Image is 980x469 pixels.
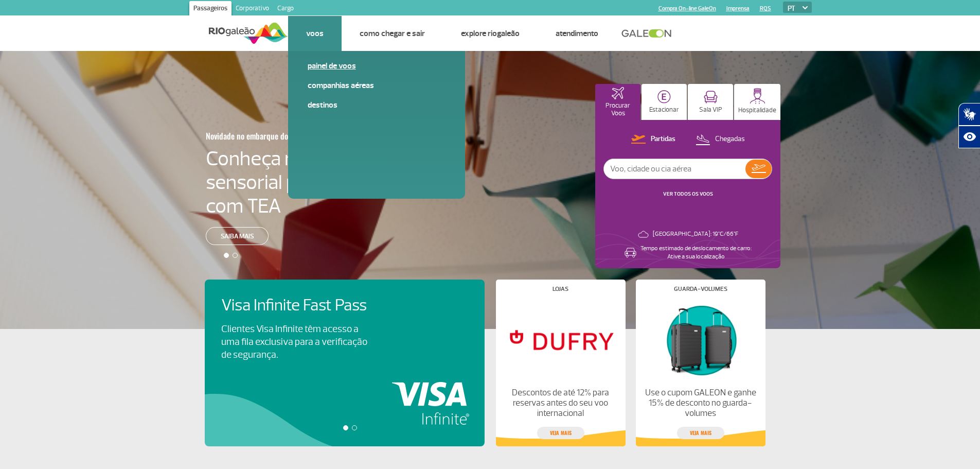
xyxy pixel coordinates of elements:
a: Saiba mais [206,227,269,245]
button: VER TODOS OS VOOS [660,190,716,198]
button: Chegadas [692,133,748,146]
a: Compra On-line GaleOn [658,5,716,12]
a: Visa Infinite Fast PassClientes Visa Infinite têm acesso a uma fila exclusiva para a verificação ... [221,296,468,361]
img: Lojas [504,300,616,379]
p: Hospitalidade [738,107,776,114]
button: Abrir tradutor de língua de sinais. [958,103,980,126]
button: Abrir recursos assistivos. [958,126,980,148]
p: Descontos de até 12% para reservas antes do seu voo internacional [504,388,616,419]
img: airplaneHomeActive.svg [612,87,624,99]
a: Corporativo [231,1,273,18]
button: Hospitalidade [734,84,780,120]
img: vipRoom.svg [704,91,718,103]
a: Imprensa [726,5,750,12]
a: RQS [760,5,771,12]
h4: Conheça nossa sala sensorial para passageiros com TEA [206,147,428,218]
p: Use o cupom GALEON e ganhe 15% de desconto no guarda-volumes [644,388,756,419]
button: Estacionar [642,84,687,120]
p: Estacionar [649,106,679,114]
a: Explore RIOgaleão [461,28,520,39]
a: veja mais [537,427,584,439]
a: Atendimento [556,28,598,39]
a: Destinos [308,99,446,111]
h4: Lojas [553,286,568,292]
p: Tempo estimado de deslocamento de carro: Ative a sua localização [640,245,752,261]
img: Guarda-volumes [644,300,756,379]
button: Partidas [628,133,679,146]
a: Painel de voos [308,60,446,72]
a: Passageiros [189,1,231,18]
p: Chegadas [715,134,745,144]
h4: Guarda-volumes [674,286,727,292]
a: Companhias Aéreas [308,80,446,91]
img: hospitality.svg [750,88,765,104]
p: Clientes Visa Infinite têm acesso a uma fila exclusiva para a verificação de segurança. [221,323,367,361]
input: Voo, cidade ou cia aérea [604,159,745,179]
img: carParkingHome.svg [657,90,671,103]
a: Cargo [273,1,298,18]
h4: Visa Infinite Fast Pass [221,296,385,315]
a: Como chegar e sair [360,28,425,39]
button: Sala VIP [688,84,733,120]
a: VER TODOS OS VOOS [663,190,713,197]
a: veja mais [677,427,724,439]
button: Procurar Voos [595,84,640,120]
div: Plugin de acessibilidade da Hand Talk. [958,103,980,148]
h3: Novidade no embarque doméstico [206,125,378,147]
p: Partidas [651,134,675,144]
p: [GEOGRAPHIC_DATA]: 19°C/66°F [653,230,738,238]
a: Voos [306,28,324,39]
p: Procurar Voos [600,102,635,117]
p: Sala VIP [699,106,722,114]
